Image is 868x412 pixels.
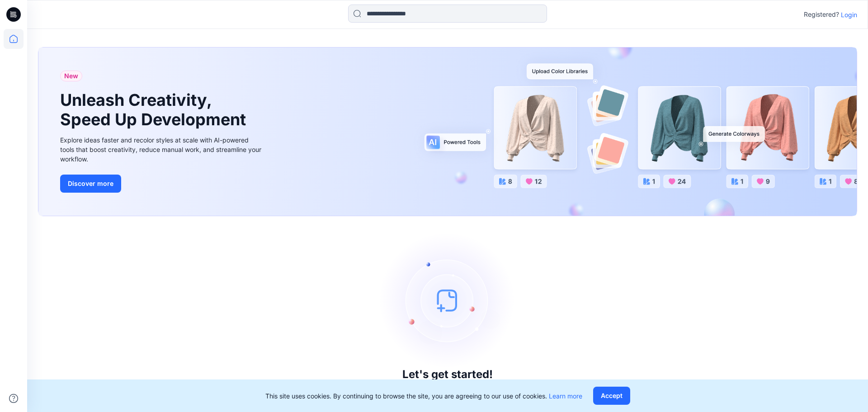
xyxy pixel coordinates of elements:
span: New [64,71,78,81]
p: Login [841,10,857,19]
h3: Let's get started! [402,368,493,381]
p: Registered? [804,9,839,20]
a: Discover more [60,175,264,193]
button: Discover more [60,175,121,193]
button: Accept [593,387,630,405]
a: Learn more [549,392,582,400]
img: empty-state-image.svg [380,232,515,368]
div: Explore ideas faster and recolor styles at scale with AI-powered tools that boost creativity, red... [60,135,264,164]
p: This site uses cookies. By continuing to browse the site, you are agreeing to our use of cookies. [265,391,582,401]
h1: Unleash Creativity, Speed Up Development [60,90,250,129]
